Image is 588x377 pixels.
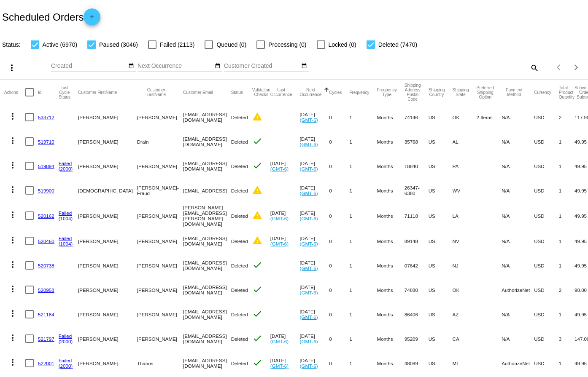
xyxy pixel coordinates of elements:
[231,312,248,317] span: Deleted
[502,105,534,129] mat-cell: N/A
[270,166,289,171] a: (GMT-6)
[329,178,349,203] mat-cell: 0
[502,253,534,278] mat-cell: N/A
[300,314,318,320] a: (GMT-6)
[349,178,377,203] mat-cell: 1
[405,83,421,102] button: Change sorting for ShippingPostcode
[137,178,183,203] mat-cell: [PERSON_NAME]- Fraud
[477,86,494,99] button: Change sorting for PreferredShippingOption
[252,284,262,294] mat-icon: check
[183,278,231,302] mat-cell: [EMAIL_ADDRESS][DOMAIN_NAME]
[137,302,183,326] mat-cell: [PERSON_NAME]
[38,213,54,219] a: 520162
[8,111,18,121] mat-icon: more_vert
[429,278,453,302] mat-cell: US
[534,203,559,229] mat-cell: USD
[502,129,534,154] mat-cell: N/A
[231,188,248,193] span: Deleted
[59,210,72,216] a: Failed
[534,90,551,95] button: Change sorting for CurrencyIso
[252,309,262,319] mat-icon: check
[38,90,41,95] button: Change sorting for Id
[252,112,262,122] mat-icon: warning
[8,333,18,343] mat-icon: more_vert
[183,178,231,203] mat-cell: [EMAIL_ADDRESS]
[300,166,318,171] a: (GMT-6)
[78,178,137,203] mat-cell: [DEMOGRAPHIC_DATA]
[534,129,559,154] mat-cell: USD
[502,278,534,302] mat-cell: AuthorizeNet
[429,105,453,129] mat-cell: US
[4,80,25,105] mat-header-cell: Actions
[231,361,248,366] span: Deleted
[300,142,318,147] a: (GMT-6)
[59,216,73,221] a: (1004)
[8,210,18,220] mat-icon: more_vert
[559,302,575,326] mat-cell: 1
[453,129,477,154] mat-cell: AL
[183,302,231,326] mat-cell: [EMAIL_ADDRESS][DOMAIN_NAME]
[329,302,349,326] mat-cell: 0
[183,253,231,278] mat-cell: [EMAIL_ADDRESS][DOMAIN_NAME]
[405,278,429,302] mat-cell: 74880
[300,178,329,203] mat-cell: [DATE]
[252,260,262,270] mat-icon: check
[429,326,453,351] mat-cell: US
[270,363,289,369] a: (GMT-6)
[38,336,54,342] a: 521797
[78,129,137,154] mat-cell: [PERSON_NAME]
[59,86,70,99] button: Change sorting for LastProcessingCycleId
[270,241,289,246] a: (GMT-6)
[183,129,231,154] mat-cell: [EMAIL_ADDRESS][DOMAIN_NAME]
[59,358,72,363] a: Failed
[300,339,318,344] a: (GMT-6)
[300,129,329,154] mat-cell: [DATE]
[252,210,262,220] mat-icon: warning
[349,105,377,129] mat-cell: 1
[38,287,54,293] a: 520958
[377,278,404,302] mat-cell: Months
[137,105,183,129] mat-cell: [PERSON_NAME]
[453,178,477,203] mat-cell: WV
[559,351,575,375] mat-cell: 1
[329,105,349,129] mat-cell: 0
[405,154,429,178] mat-cell: 18840
[378,40,418,50] span: Deleted (7470)
[216,40,246,50] span: Queued (0)
[231,238,248,244] span: Deleted
[252,80,270,105] mat-header-cell: Validation Checks
[183,154,231,178] mat-cell: [EMAIL_ADDRESS][DOMAIN_NAME]
[137,203,183,229] mat-cell: [PERSON_NAME]
[252,136,262,146] mat-icon: check
[301,63,307,70] mat-icon: date_range
[59,235,72,241] a: Failed
[183,203,231,229] mat-cell: [PERSON_NAME][EMAIL_ADDRESS][PERSON_NAME][DOMAIN_NAME]
[87,14,97,24] mat-icon: add
[2,41,21,48] span: Status:
[429,154,453,178] mat-cell: US
[300,278,329,302] mat-cell: [DATE]
[38,115,54,120] a: 533712
[329,129,349,154] mat-cell: 0
[559,80,575,105] mat-header-cell: Total Product Quantity
[300,326,329,351] mat-cell: [DATE]
[453,88,469,97] button: Change sorting for ShippingState
[502,203,534,229] mat-cell: N/A
[405,253,429,278] mat-cell: 07642
[429,351,453,375] mat-cell: US
[559,253,575,278] mat-cell: 1
[270,351,300,375] mat-cell: [DATE]
[349,278,377,302] mat-cell: 1
[349,203,377,229] mat-cell: 1
[377,105,404,129] mat-cell: Months
[231,139,248,144] span: Deleted
[502,178,534,203] mat-cell: N/A
[453,154,477,178] mat-cell: PA
[300,229,329,253] mat-cell: [DATE]
[502,326,534,351] mat-cell: N/A
[405,302,429,326] mat-cell: 86406
[231,287,248,293] span: Deleted
[559,178,575,203] mat-cell: 1
[138,63,213,70] input: Next Occurrence
[252,358,262,368] mat-icon: check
